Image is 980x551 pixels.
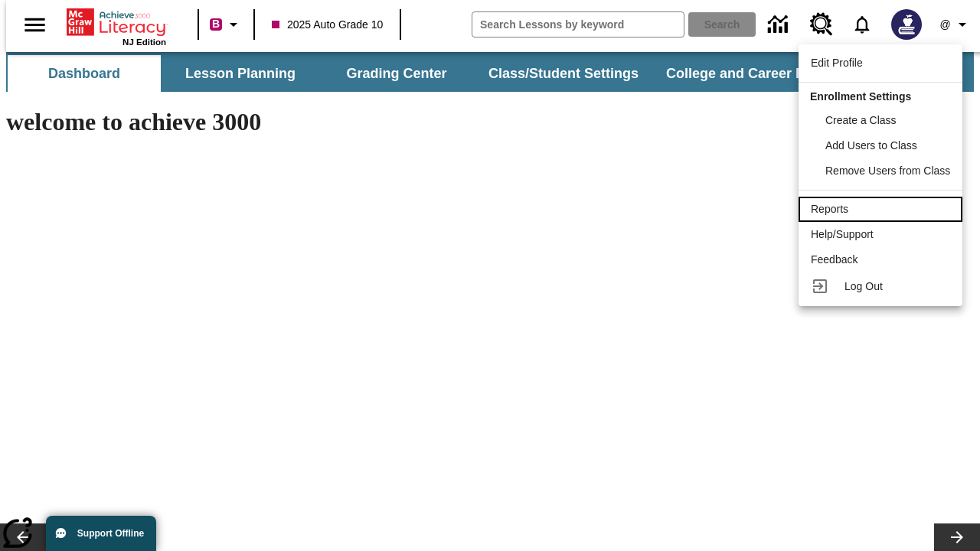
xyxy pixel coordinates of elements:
span: Help/Support [811,228,874,240]
span: Log Out [844,280,883,292]
span: Feedback [811,253,857,266]
span: Enrollment Settings [810,90,911,103]
span: Reports [811,203,848,215]
span: Create a Class [825,114,897,126]
span: Remove Users from Class [825,165,950,177]
span: Add Users to Class [825,139,917,152]
span: Edit Profile [811,57,863,69]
